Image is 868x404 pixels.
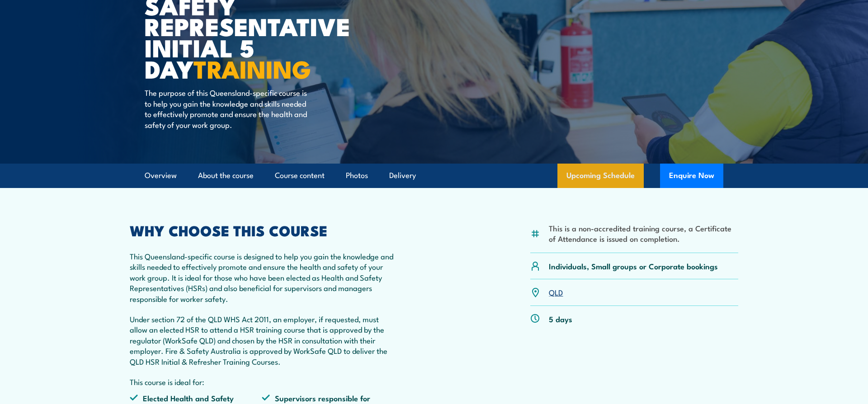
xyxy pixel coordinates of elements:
p: This course is ideal for: [130,376,394,387]
p: This Queensland-specific course is designed to help you gain the knowledge and skills needed to e... [130,251,394,304]
a: Photos [346,164,368,188]
h2: WHY CHOOSE THIS COURSE [130,224,394,236]
strong: TRAINING [193,49,311,87]
p: 5 days [549,314,572,324]
a: QLD [549,287,563,297]
a: About the course [198,164,254,188]
a: Overview [145,164,177,188]
p: Individuals, Small groups or Corporate bookings [549,261,718,271]
a: Delivery [389,164,416,188]
button: Enquire Now [660,164,723,188]
a: Course content [275,164,325,188]
a: Upcoming Schedule [557,164,644,188]
li: This is a non-accredited training course, a Certificate of Attendance is issued on completion. [549,223,738,244]
p: Under section 72 of the QLD WHS Act 2011, an employer, if requested, must allow an elected HSR to... [130,314,394,366]
p: The purpose of this Queensland-specific course is to help you gain the knowledge and skills neede... [145,87,310,130]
